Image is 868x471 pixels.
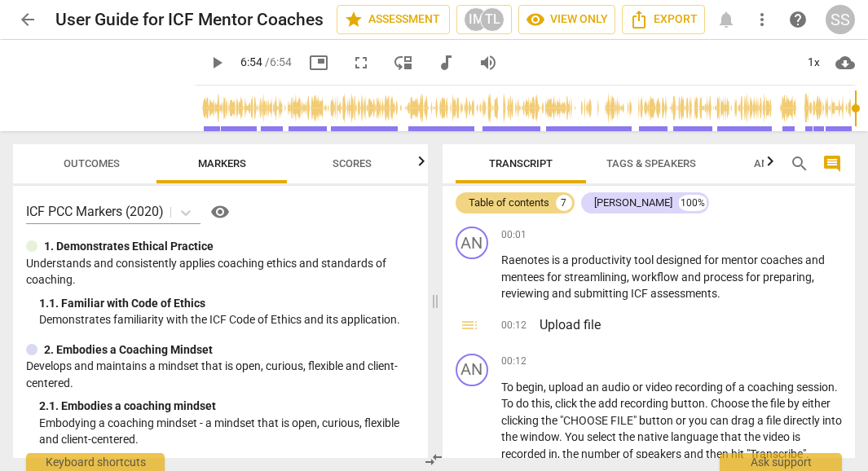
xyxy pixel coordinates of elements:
[562,253,571,266] span: a
[501,287,552,300] span: reviewing
[304,48,333,77] button: Picture in picture
[717,287,720,300] span: .
[562,447,581,460] span: the
[747,381,796,394] span: coaching
[676,414,689,427] span: or
[501,430,520,443] span: the
[802,397,831,410] span: either
[39,398,415,415] div: 2. 1. Embodies a coaching mindset
[587,430,619,443] span: select
[632,381,645,394] span: or
[786,151,813,177] button: Search
[579,397,598,410] span: the
[501,447,549,460] span: recorded
[752,10,772,29] span: more_vert
[555,397,579,410] span: click
[501,253,552,266] span: Raenotes
[541,414,560,427] span: the
[198,157,246,169] span: Markers
[710,414,731,427] span: can
[704,253,721,266] span: for
[394,53,413,73] span: move_down
[460,315,479,335] span: toc
[675,381,725,394] span: recording
[790,154,809,174] span: search
[26,202,164,221] p: ICF PCC Markers (2020)
[559,430,565,443] span: .
[44,341,213,359] p: 2. Embodies a Coaching Mindset
[501,319,527,335] span: 00:12
[581,447,623,460] span: number
[436,53,456,73] span: audiotrack
[636,447,684,460] span: speakers
[606,157,696,169] span: Tags & Speakers
[738,381,747,394] span: a
[634,253,656,266] span: tool
[552,287,574,300] span: and
[64,157,120,169] span: Outcomes
[601,381,632,394] span: audio
[571,253,634,266] span: productivity
[469,195,549,211] div: Table of contents
[792,430,800,443] span: is
[594,195,672,211] div: [PERSON_NAME]
[656,253,704,266] span: designed
[26,358,415,391] p: Develops and maintains a mindset that is open, curious, flexible and client-centered.
[464,7,488,32] div: IM
[725,381,738,394] span: of
[531,397,550,410] span: this
[526,10,608,29] span: View only
[518,5,615,34] button: View only
[619,430,637,443] span: the
[681,271,703,284] span: and
[627,271,632,284] span: ,
[456,5,512,34] button: IMTL
[787,397,802,410] span: by
[760,253,805,266] span: coaches
[26,453,165,471] div: Keyboard shortcuts
[689,414,710,427] span: you
[557,447,562,460] span: ,
[766,414,783,427] span: file
[501,271,547,284] span: mentees
[520,430,559,443] span: window
[819,151,845,177] button: Show/Hide comments
[623,447,636,460] span: of
[757,414,766,427] span: a
[39,415,415,448] p: Embodying a coaching mindset - a mindset that is open, curious, flexible and client-centered.
[812,271,814,284] span: ,
[200,199,233,225] a: Help
[770,397,787,410] span: file
[337,5,450,34] button: Assessment
[207,199,233,225] button: Help
[344,10,443,29] span: Assessment
[822,154,842,174] span: comment
[431,48,460,77] button: Switch to audio player
[631,287,650,300] span: ICF
[805,253,825,266] span: and
[560,414,610,427] span: "CHOOSE
[645,381,675,394] span: video
[746,271,763,284] span: for
[389,48,418,77] button: View player as separate pane
[540,315,843,335] h3: Upload file
[55,10,324,30] h2: User Guide for ICF Mentor Coaches
[456,227,488,259] div: Change speaker
[526,10,545,29] span: visibility
[754,157,809,169] span: Analytics
[788,10,808,29] span: help
[501,397,516,410] span: To
[489,157,553,169] span: Transcript
[552,253,562,266] span: is
[516,397,531,410] span: do
[671,430,720,443] span: language
[574,287,631,300] span: submitting
[333,157,372,169] span: Scores
[501,381,516,394] span: To
[18,10,37,29] span: arrow_back
[501,414,541,427] span: clicking
[835,381,838,394] span: .
[549,381,586,394] span: upload
[424,450,443,469] span: compare_arrows
[835,53,855,73] span: cloud_download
